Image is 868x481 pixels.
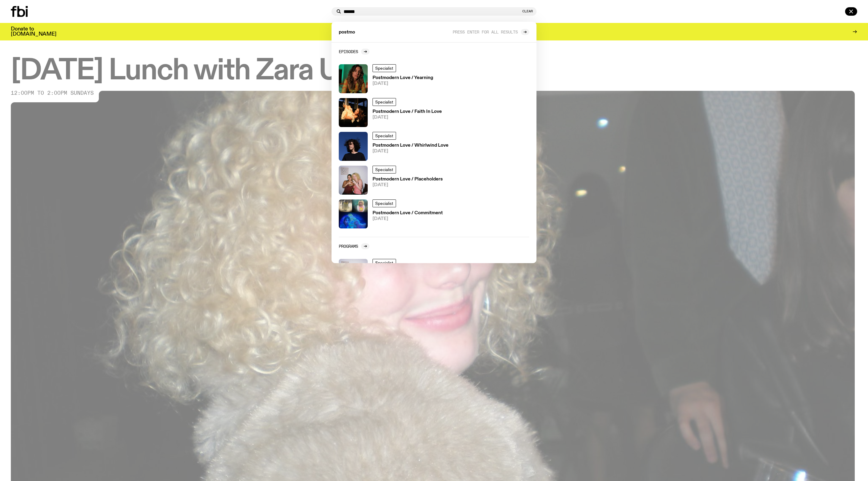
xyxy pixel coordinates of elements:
[339,244,358,248] h2: Programs
[11,27,56,37] h3: Donate to [DOMAIN_NAME]
[339,64,368,93] img: Merpire / Feature Artist
[336,129,532,163] a: This week's interview guest on Postmodern Love singer/songwriter.producer Osska PerrettSpecialist...
[373,149,448,154] span: [DATE]
[336,256,532,290] a: SpecialistPostmodern Love
[373,143,448,148] h3: Postmodern Love / Whirlwind Love
[373,76,433,80] h3: Postmodern Love / Yearning
[339,243,370,249] a: Programs
[339,49,370,55] a: Episodes
[339,199,368,228] img: My Date at Animal Crossing: New Horizons x SEA LIFE Sydney Aquarium
[373,211,443,215] h3: Postmodern Love / Commitment
[336,96,532,129] a: Pictured: Milly McPherson, feature artist on Postmodern Love this week!SpecialistPostmodern Love ...
[336,197,532,231] a: My Date at Animal Crossing: New Horizons x SEA LIFE Sydney AquariumSpecialistPostmodern Love / Co...
[453,30,518,34] span: Press enter for all results
[453,29,529,35] a: Press enter for all results
[339,49,358,54] h2: Episodes
[373,110,442,114] h3: Postmodern Love / Faith In Love
[373,115,442,120] span: [DATE]
[373,217,443,221] span: [DATE]
[373,183,443,187] span: [DATE]
[373,177,443,182] h3: Postmodern Love / Placeholders
[522,10,533,13] button: Clear
[336,163,532,197] a: Zara Upfold and Kitty Ali, the creative behind Venus AUSpecialistPostmodern Love / Placeholders[D...
[373,81,433,86] span: [DATE]
[339,132,368,161] img: This week's interview guest on Postmodern Love singer/songwriter.producer Osska Perrett
[336,62,532,96] a: Merpire / Feature Artist SpecialistPostmodern Love / Yearning[DATE]
[339,166,368,195] img: Zara Upfold and Kitty Ali, the creative behind Venus AU
[339,30,355,35] span: postmo
[339,98,368,127] img: Pictured: Milly McPherson, feature artist on Postmodern Love this week!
